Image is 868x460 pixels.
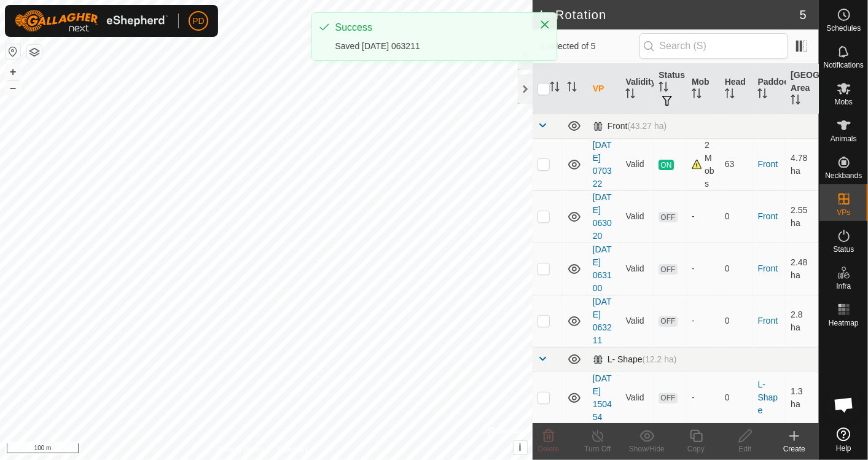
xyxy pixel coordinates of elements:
span: (12.2 ha) [643,354,677,364]
td: 2.55 ha [786,190,819,243]
th: VP [588,64,621,114]
span: Status [833,246,854,253]
a: Privacy Policy [217,444,264,455]
td: 4.78 ha [786,138,819,190]
div: Saved [DATE] 063211 [335,40,527,53]
span: OFF [659,316,677,327]
td: Valid [620,243,654,295]
span: PD [192,15,204,28]
button: Close [536,16,553,33]
a: [DATE] 063020 [593,192,612,241]
p-sorticon: Activate to sort [791,96,800,106]
img: Gallagher Logo [15,10,168,32]
button: Reset Map [6,44,20,59]
p-sorticon: Activate to sort [725,90,735,100]
p-sorticon: Activate to sort [550,84,560,93]
div: L- Shape [593,354,677,365]
span: 5 [800,6,807,24]
th: Status [654,64,687,114]
div: - [692,262,715,275]
span: Animals [831,135,857,142]
span: (43.27 ha) [627,121,667,131]
div: Show/Hide [622,443,671,454]
td: Valid [620,190,654,243]
td: 0 [720,372,753,424]
div: Turn Off [573,443,622,454]
a: L- Shape [757,380,778,415]
h2: In Rotation [540,7,800,22]
span: OFF [659,393,677,403]
div: - [692,210,715,223]
div: - [692,391,715,404]
a: Front [757,263,778,273]
div: 2 Mobs [692,139,715,190]
span: OFF [659,264,677,275]
span: 0 selected of 5 [540,40,639,53]
span: Neckbands [825,172,862,179]
span: Help [836,445,851,452]
td: Valid [620,372,654,424]
div: Copy [671,443,721,454]
span: i [518,442,521,453]
span: Schedules [826,25,861,32]
p-sorticon: Activate to sort [567,84,577,93]
td: 0 [720,295,753,347]
span: Heatmap [829,319,859,327]
a: Contact Us [278,444,315,455]
th: Paddock [753,64,786,114]
span: Notifications [824,61,864,69]
th: Mob [687,64,720,114]
a: [DATE] 070322 [593,140,612,189]
button: Map Layers [27,45,42,60]
th: Head [720,64,753,114]
input: Search (S) [639,33,788,59]
span: Infra [836,283,851,290]
td: Valid [620,138,654,190]
p-sorticon: Activate to sort [757,90,767,100]
td: 2.8 ha [786,295,819,347]
span: ON [659,160,673,170]
span: OFF [659,212,677,222]
th: Validity [620,64,654,114]
button: + [6,64,20,79]
a: Help [819,423,868,457]
button: i [514,441,527,454]
span: VPs [837,209,850,216]
div: Create [770,443,819,454]
a: [DATE] 150454 [593,373,612,422]
span: Mobs [835,98,853,106]
a: Front [757,316,778,326]
div: Edit [721,443,770,454]
a: Front [757,159,778,169]
div: Success [335,20,527,35]
p-sorticon: Activate to sort [692,90,702,100]
th: [GEOGRAPHIC_DATA] Area [786,64,819,114]
div: Front [593,121,667,131]
td: 0 [720,190,753,243]
div: - [692,314,715,327]
td: 2.48 ha [786,243,819,295]
td: Valid [620,295,654,347]
td: 1.3 ha [786,372,819,424]
a: [DATE] 063211 [593,297,612,345]
td: 0 [720,243,753,295]
td: 63 [720,138,753,190]
button: – [6,80,20,95]
a: Front [757,211,778,221]
a: [DATE] 063100 [593,244,612,293]
a: Open chat [826,386,862,423]
p-sorticon: Activate to sort [659,84,668,93]
span: Delete [538,445,560,453]
p-sorticon: Activate to sort [625,90,635,100]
